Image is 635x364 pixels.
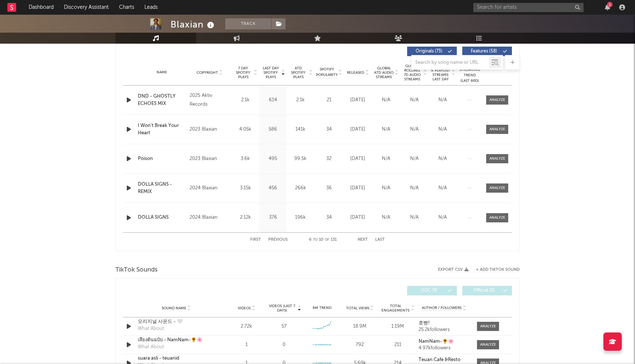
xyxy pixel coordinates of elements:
[419,346,470,351] div: 4.97k followers
[402,64,422,81] span: Global Rolling 7D Audio Streams
[430,126,455,133] div: N/A
[261,214,285,221] div: 376
[171,18,216,30] div: Blaxian
[233,155,257,163] div: 3.6k
[138,336,215,344] div: เสียงต้นฉบับ - NamNam-🌻🌸
[229,341,263,349] div: 1
[374,126,398,133] div: N/A
[261,97,285,104] div: 614
[374,97,398,104] div: N/A
[419,321,430,325] strong: 호빵!
[316,67,338,78] span: Spotify Popularity
[402,155,427,163] div: N/A
[345,185,370,192] div: [DATE]
[402,214,427,221] div: N/A
[605,4,610,10] button: 1
[316,155,342,163] div: 32
[238,306,251,310] span: Videos
[374,66,394,79] span: Global ATD Audio Streams
[346,306,369,310] span: Total Views
[467,49,501,54] span: Features ( 58 )
[476,268,520,272] button: + Add TikTok Sound
[197,70,218,75] span: Copyright
[225,18,271,29] button: Track
[233,126,257,133] div: 4.05k
[138,355,215,362] a: suara asli - teuanid
[459,62,481,84] div: Global Streaming Trend (Last 60D)
[190,154,230,163] div: 2023 Blaxian
[138,70,186,75] div: Name
[381,323,415,330] div: 1.19M
[283,341,286,349] div: 0
[138,181,186,195] a: DOLLA SIGNS - REMIX
[607,2,613,7] div: 1
[233,185,257,192] div: 3.15k
[345,97,370,104] div: [DATE]
[261,155,285,163] div: 495
[138,318,215,325] a: 오리지널 사운드 - 🤍
[374,155,398,163] div: N/A
[343,323,377,330] div: 18.9M
[347,70,364,75] span: Released
[316,126,342,133] div: 34
[190,125,230,134] div: 2023 Blaxian
[261,126,285,133] div: 586
[288,126,312,133] div: 141k
[345,126,370,133] div: [DATE]
[469,268,520,272] button: + Add TikTok Sound
[115,266,158,274] span: TikTok Sounds
[402,97,427,104] div: N/A
[316,185,342,192] div: 36
[473,3,584,12] input: Search for artists
[288,66,308,79] span: ATD Spotify Plays
[345,155,370,163] div: [DATE]
[190,213,230,222] div: 2024 Blaxian
[358,238,368,242] button: Next
[138,93,186,107] div: DND - GHOSTLY ECHOES MIX
[419,339,470,344] a: NamNam-🌻🌸
[375,238,385,242] button: Last
[138,214,186,221] a: DOLLA SIGNS
[138,343,164,351] div: What About
[430,185,455,192] div: N/A
[316,97,342,104] div: 21
[430,155,455,163] div: N/A
[190,91,230,109] div: 2025 Aktiv Records
[138,325,164,332] div: What About
[261,66,280,79] span: Last Day Spotify Plays
[402,126,427,133] div: N/A
[407,47,457,56] button: Originals(73)
[281,323,287,330] div: 57
[419,357,470,363] a: Teuan Cafe &Resto
[422,306,462,310] span: Author / Followers
[302,236,343,244] div: 6 10 131
[325,238,329,241] span: of
[381,341,415,349] div: 211
[412,288,446,293] span: UGC ( 9 )
[250,238,261,242] button: First
[412,60,489,66] input: Search by song name or URL
[313,238,317,241] span: to
[419,327,470,332] div: 25.2k followers
[402,185,427,192] div: N/A
[467,288,501,293] span: Official ( 0 )
[288,97,312,104] div: 2.1k
[288,155,312,163] div: 99.5k
[374,214,398,221] div: N/A
[462,286,512,295] button: Official(0)
[305,305,339,311] div: 6M Trend
[138,155,186,163] a: Poison
[233,97,257,104] div: 2.1k
[430,64,451,81] span: Estimated % Playlist Streams Last Day
[316,214,342,221] div: 34
[190,184,230,193] div: 2024 Blaxian
[381,304,410,313] span: Total Engagements
[343,341,377,349] div: 792
[438,267,469,272] button: Export CSV
[345,214,370,221] div: [DATE]
[261,185,285,192] div: 456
